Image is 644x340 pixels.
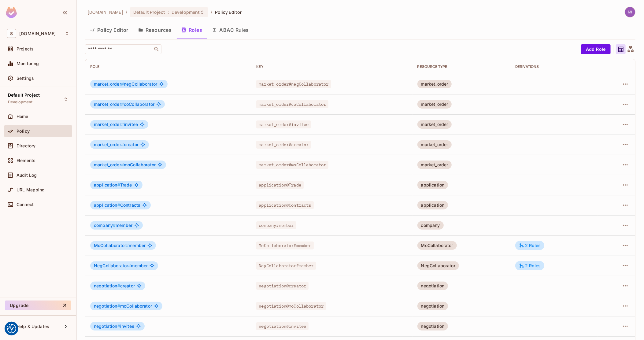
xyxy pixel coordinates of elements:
span: # [113,223,116,228]
span: application [94,202,120,208]
div: market_order [417,140,452,149]
span: # [117,182,120,187]
span: # [117,303,120,309]
span: member [94,263,148,268]
span: # [117,283,120,288]
span: member [94,223,132,228]
span: market_order#moCollaborator [256,161,328,169]
span: negotiation [94,323,120,329]
button: Consent Preferences [7,324,16,333]
span: member [94,243,146,248]
span: # [121,81,124,87]
span: Help & Updates [17,324,49,329]
span: market_order#coCollaborator [256,100,328,108]
span: # [128,263,131,268]
img: Revisit consent button [7,324,16,333]
div: MoCollaborator [417,241,457,250]
div: company [417,221,444,230]
span: moCollaborator [94,304,152,309]
div: negotiation [417,302,448,310]
span: negotiation#invitee [256,322,309,330]
span: Elements [17,158,35,163]
span: Home [17,114,28,119]
span: Policy [17,129,30,134]
div: negotiation [417,322,448,331]
span: Policy Editor [215,9,242,15]
span: # [117,323,120,329]
img: SReyMgAAAABJRU5ErkJggg== [6,7,17,18]
div: market_order [417,100,452,109]
span: Projects [17,46,34,51]
div: market_order [417,80,452,88]
span: Monitoring [17,61,39,66]
div: RESOURCE TYPE [417,64,506,69]
span: market_order#creator [256,141,311,149]
span: # [121,162,124,167]
span: URL Mapping [17,187,45,192]
span: negotiation#creator [256,282,309,290]
span: Directory [17,143,35,148]
span: negotiation [94,283,120,288]
span: invitee [94,122,138,127]
div: 2 Roles [519,243,541,248]
span: market_order [94,142,124,147]
span: Default Project [8,93,40,98]
div: application [417,201,448,209]
span: MoCollaborator [94,243,129,248]
div: Derivations [515,64,593,69]
div: Role [90,64,246,69]
div: market_order [417,120,452,129]
li: / [126,9,127,15]
div: 2 Roles [519,263,541,268]
span: market_order [94,122,124,127]
span: S [7,29,16,38]
button: ABAC Rules [207,22,254,38]
span: application [94,182,120,187]
span: company#member [256,221,296,229]
span: invitee [94,324,134,329]
span: coCollaborator [94,102,154,107]
span: # [121,122,124,127]
span: market_order [94,81,124,87]
span: market_order#negCollaborator [256,80,331,88]
span: creator [94,142,139,147]
span: # [121,142,124,147]
span: creator [94,283,135,288]
span: company [94,223,116,228]
div: market_order [417,161,452,169]
button: Policy Editor [85,22,133,38]
span: # [117,202,120,208]
span: MoCollaborator#member [256,242,313,249]
span: # [121,102,124,107]
span: Contracts [94,203,140,208]
div: application [417,181,448,189]
li: / [211,9,212,15]
span: negotiation [94,303,120,309]
div: negotiation [417,282,448,290]
span: Connect [17,202,34,207]
span: Development [172,9,200,15]
span: # [126,243,129,248]
span: NegCollaborator [94,263,131,268]
button: Roles [176,22,207,38]
span: application#Trade [256,181,304,189]
span: Audit Log [17,173,37,178]
span: negotiation#moCollaborator [256,302,326,310]
span: moCollaborator [94,162,156,167]
div: NegCollaborator [417,261,459,270]
button: Resources [133,22,176,38]
span: Trade [94,183,132,187]
img: michal.wojcik@testshipping.com [625,7,635,17]
span: negCollaborator [94,82,157,87]
div: Key [256,64,407,69]
span: NegCollaborator#member [256,262,316,270]
span: the active workspace [87,9,123,15]
button: Upgrade [5,301,71,310]
span: market_order [94,102,124,107]
span: : [167,10,169,15]
span: Settings [17,76,34,81]
span: market_order [94,162,124,167]
span: market_order#invitee [256,120,311,128]
span: application#Contracts [256,201,313,209]
span: Workspace: sea.live [19,31,56,36]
